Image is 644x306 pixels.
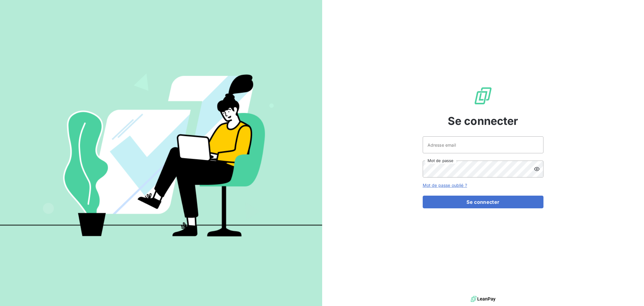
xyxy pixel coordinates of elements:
img: Logo LeanPay [473,86,493,106]
button: Se connecter [423,196,543,208]
span: Se connecter [448,113,518,129]
a: Mot de passe oublié ? [423,183,467,188]
input: placeholder [423,136,543,153]
img: logo [471,295,495,304]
